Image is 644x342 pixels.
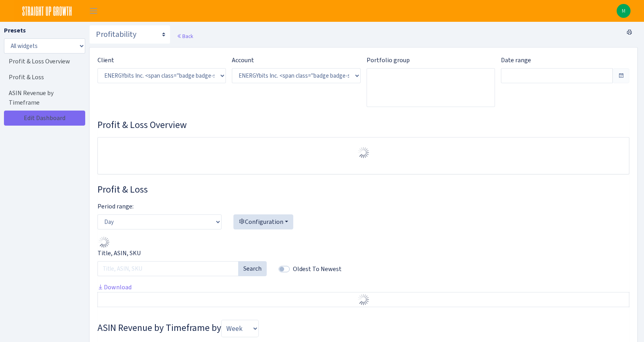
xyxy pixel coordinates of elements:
[232,55,254,65] label: Account
[357,146,370,159] img: Preloader
[617,4,631,18] img: Michael Sette
[238,261,267,276] button: Search
[97,202,134,211] label: Period range:
[4,53,83,69] a: Profit & Loss Overview
[97,55,114,65] label: Client
[4,69,83,85] a: Profit & Loss
[501,55,531,65] label: Date range
[4,26,26,35] label: Presets
[97,283,132,291] a: Download
[4,85,83,111] a: ASIN Revenue by Timeframe
[97,261,239,276] input: Title, ASIN, SKU
[84,4,103,17] button: Toggle navigation
[367,55,410,65] label: Portfolio group
[177,32,193,40] a: Back
[97,320,629,337] h3: Widget #29
[233,214,293,229] button: Configuration
[97,236,110,248] img: Preloader
[4,111,85,126] a: Edit Dashboard
[232,68,360,83] select: )
[617,4,631,18] a: M
[357,293,370,306] img: Preloader
[97,119,629,131] h3: Widget #30
[293,264,342,274] label: Oldest To Newest
[97,248,141,258] label: Title, ASIN, SKU
[97,184,629,195] h3: Widget #28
